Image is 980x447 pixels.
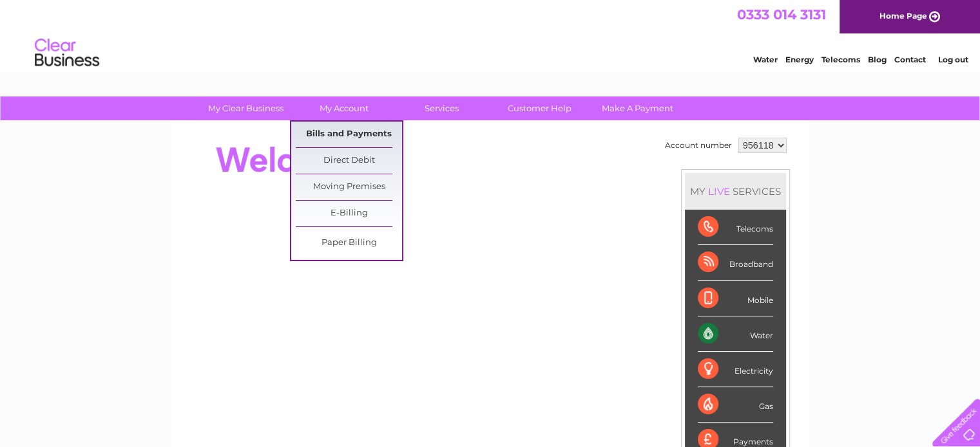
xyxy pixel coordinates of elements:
a: Water [753,55,778,64]
a: My Clear Business [193,96,299,120]
td: Account number [662,134,735,156]
a: Contact [894,55,926,64]
img: logo.png [34,33,100,73]
div: Water [698,316,773,352]
a: Energy [785,55,814,64]
a: Blog [868,55,887,64]
a: Make A Payment [584,96,691,120]
a: My Account [291,96,397,120]
a: E-Billing [296,201,402,226]
div: Electricity [698,352,773,387]
a: Customer Help [486,96,593,120]
a: Direct Debit [296,148,402,174]
div: LIVE [706,185,733,197]
a: Paper Billing [296,230,402,256]
div: Gas [698,387,773,423]
a: Moving Premises [296,174,402,200]
a: Bills and Payments [296,122,402,147]
div: Broadband [698,245,773,280]
div: Mobile [698,281,773,316]
a: 0333 014 3131 [737,6,826,23]
div: MY SERVICES [685,173,786,210]
div: Clear Business is a trading name of Verastar Limited (registered in [GEOGRAPHIC_DATA] No. 3667643... [186,7,795,62]
a: Services [389,96,495,120]
div: Telecoms [698,210,773,245]
a: Telecoms [821,55,860,64]
a: Log out [937,55,968,64]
